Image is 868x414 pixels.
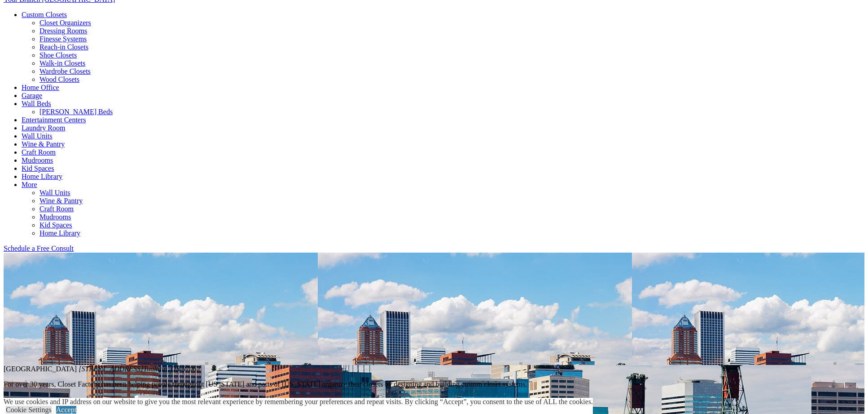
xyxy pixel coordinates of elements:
a: Finesse Systems [39,35,87,43]
a: Wardrobe Closets [39,67,91,75]
a: Cookie Settings [6,406,52,414]
a: Craft Room [39,205,74,213]
a: Mudrooms [39,213,71,221]
a: Mudrooms [22,156,53,164]
a: Reach-in Closets [39,43,88,51]
em: [STREET_ADDRESS] [79,365,200,373]
a: Dressing Rooms [39,27,87,35]
a: Wall Units [22,132,52,140]
a: Wine & Pantry [39,197,83,205]
a: Kid Spaces [22,165,54,172]
a: [PERSON_NAME] Beds [39,108,113,116]
div: We use cookies and IP address on our website to give you the most relevant experience by remember... [4,398,593,406]
a: Wall Beds [22,100,51,107]
a: Laundry Room [22,124,65,132]
a: Craft Room [22,148,56,156]
a: Schedule a Free Consult (opens a dropdown menu) [4,245,74,252]
a: Shoe Closets [39,51,77,59]
a: Kid Spaces [39,221,72,229]
a: Entertainment Centers [22,116,86,124]
a: Wall Units [39,189,70,196]
span: [GEOGRAPHIC_DATA] [4,365,77,373]
a: Wine & Pantry [22,140,65,148]
a: Walk-in Closets [39,59,85,67]
a: Home Office [22,84,59,91]
span: Tualatin, OR 97062 [143,365,200,373]
a: Wood Closets [39,76,79,83]
a: Custom Closets [22,11,67,18]
a: Home Library [22,173,62,180]
a: More menu text will display only on big screen [22,181,37,188]
a: Home Library [39,229,80,237]
p: For over 30 years, Closet Factory has been helping people throughout [US_STATE] and parts of [US_... [4,380,864,388]
a: Garage [22,92,42,99]
a: Accept [56,406,76,414]
a: Closet Organizers [39,19,91,27]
